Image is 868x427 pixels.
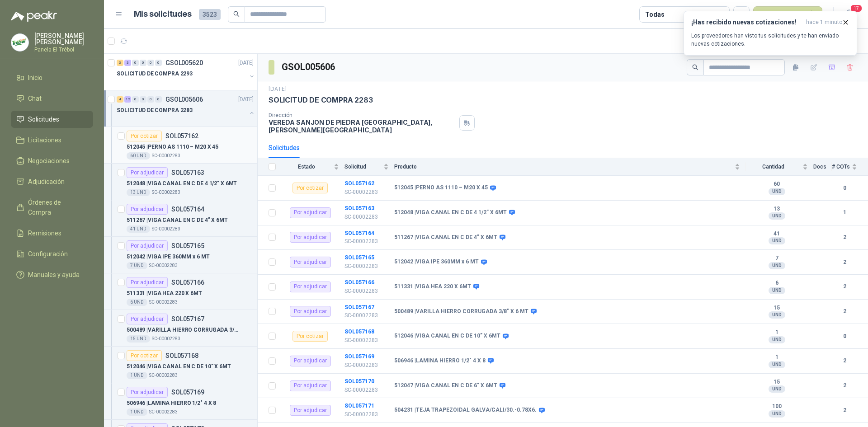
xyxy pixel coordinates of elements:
th: Cantidad [745,158,813,176]
h3: ¡Has recibido nuevas cotizaciones! [691,19,802,26]
span: 3523 [199,9,221,20]
div: 3 [117,60,123,66]
b: 6 [745,280,808,287]
span: Órdenes de Compra [28,197,85,217]
div: Por adjudicar [127,240,168,251]
p: [DATE] [238,59,254,67]
p: SC-00002283 [152,335,180,343]
a: Por adjudicarSOL057164511267 |VIGA CANAL EN C DE 4" X 6MT41 UNDSC-00002283 [104,200,257,237]
a: Por adjudicarSOL057163512048 |VIGA CANAL EN C DE 4 1/2” X 6MT13 UNDSC-00002283 [104,164,257,200]
p: SC-00002283 [149,262,178,269]
b: 15 [745,379,808,386]
b: 512046 | VIGA CANAL EN C DE 10” X 6MT [394,333,500,340]
p: SC-00002283 [344,410,389,419]
a: Por cotizarSOL057162512045 |PERNO AS 1110 – M20 X 4560 UNDSC-00002283 [104,127,257,164]
span: Negociaciones [28,156,70,166]
p: SC-00002283 [344,287,389,296]
span: Manuales y ayuda [28,270,80,280]
span: Solicitud [344,164,382,170]
p: SC-00002283 [344,213,389,221]
a: Remisiones [11,225,93,242]
div: UND [769,361,785,368]
p: SOLICITUD DE COMPRA 2283 [117,106,193,115]
p: SC-00002283 [344,311,389,320]
a: 4 12 0 0 0 0 GSOL005606[DATE] SOLICITUD DE COMPRA 2283 [117,94,255,123]
b: 13 [745,206,808,213]
a: Adjudicación [11,173,93,190]
p: SOL057162 [165,133,198,139]
p: Panela El Trébol [34,47,93,52]
a: Por adjudicarSOL057169506946 |LAMINA HIERRO 1/2" 4 X 81 UNDSC-00002283 [104,383,257,420]
span: Configuración [28,249,68,259]
b: 2 [832,282,857,291]
div: Solicitudes [269,143,300,153]
b: 2 [832,381,857,390]
div: UND [769,287,785,294]
p: SOL057169 [171,389,204,395]
b: 511331 | VIGA HEA 220 X 6MT [394,283,471,291]
b: SOL057171 [344,403,374,409]
a: Manuales y ayuda [11,266,93,283]
span: # COTs [832,164,850,170]
b: 506946 | LAMINA HIERRO 1/2" 4 X 8 [394,357,486,365]
b: 504231 | TEJA TRAPEZOIDAL GALVA/CALI/30.-0.78X6. [394,407,537,414]
img: Company Logo [11,34,28,51]
span: Inicio [28,73,42,83]
a: Por cotizarSOL057168512046 |VIGA CANAL EN C DE 10” X 6MT1 UNDSC-00002283 [104,347,257,383]
div: 0 [140,60,146,66]
div: Por adjudicar [127,314,168,324]
b: 0 [832,332,857,341]
b: 1 [832,208,857,217]
div: Por cotizar [292,331,328,342]
a: Órdenes de Compra [11,194,93,221]
b: 100 [745,403,808,410]
p: Dirección [269,112,456,118]
b: 511267 | VIGA CANAL EN C DE 4" X 6MT [394,234,497,241]
p: SOL057163 [171,169,204,176]
b: 1 [745,354,808,361]
div: Por cotizar [292,183,328,193]
a: Por adjudicarSOL057167500489 |VARILLA HIERRO CORRUGADA 3/8" X 6 MT15 UNDSC-00002283 [104,310,257,347]
a: SOL057164 [344,230,374,236]
p: 512046 | VIGA CANAL EN C DE 10” X 6MT [127,362,231,371]
p: SOL057164 [171,206,204,212]
p: SOLICITUD DE COMPRA 2293 [117,70,193,78]
div: UND [769,385,785,393]
span: Producto [394,164,733,170]
div: 0 [155,96,162,103]
span: Solicitudes [28,114,59,124]
button: 17 [841,6,857,23]
p: SC-00002283 [344,361,389,370]
h1: Mis solicitudes [134,8,192,21]
div: 7 UND [127,262,147,269]
th: Producto [394,158,745,176]
b: SOL057165 [344,254,374,261]
div: 3 [124,60,131,66]
a: Configuración [11,245,93,263]
p: SOL057168 [165,352,198,359]
p: GSOL005620 [165,60,203,66]
b: 1 [745,329,808,336]
div: 0 [147,60,154,66]
div: 0 [140,96,146,103]
b: 500489 | VARILLA HIERRO CORRUGADA 3/8" X 6 MT [394,308,528,315]
div: Por adjudicar [127,204,168,215]
a: Chat [11,90,93,107]
div: 0 [155,60,162,66]
b: 512048 | VIGA CANAL EN C DE 4 1/2” X 6MT [394,209,507,216]
div: 41 UND [127,225,150,233]
div: Por adjudicar [290,306,331,317]
a: SOL057166 [344,279,374,286]
span: 17 [850,4,863,13]
b: 512047 | VIGA CANAL EN C DE 6” X 6MT [394,382,497,389]
a: SOL057169 [344,353,374,360]
th: Docs [813,158,832,176]
a: SOL057167 [344,304,374,310]
th: Solicitud [344,158,394,176]
span: Estado [281,164,332,170]
b: 2 [832,307,857,316]
h3: GSOL005606 [282,60,336,74]
b: SOL057170 [344,378,374,385]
